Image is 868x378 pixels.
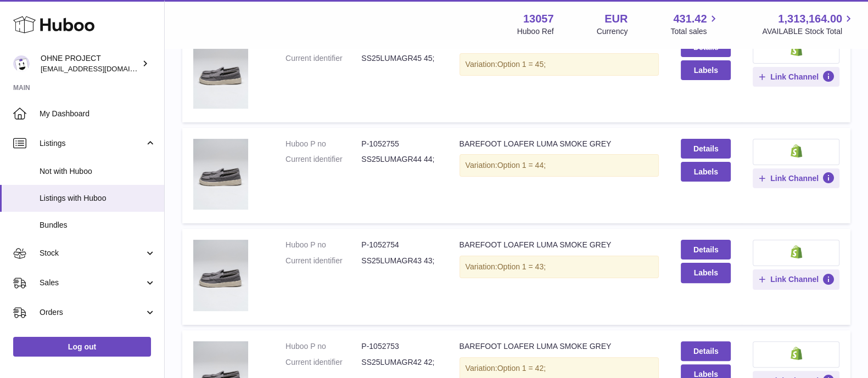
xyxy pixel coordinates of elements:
img: internalAdmin-13057@internal.huboo.com [13,55,30,72]
span: Listings [40,138,144,149]
span: Bundles [40,220,156,230]
dt: Current identifier [285,256,361,266]
span: AVAILABLE Stock Total [762,26,855,37]
dt: Huboo P no [285,240,361,250]
div: OHNE PROJECT [41,53,139,74]
strong: EUR [604,12,628,26]
dd: SS25LUMAGR45 45; [361,53,437,64]
img: BAREFOOT LOAFER LUMA SMOKE GREY [193,139,248,210]
button: Link Channel [753,269,839,289]
dd: SS25LUMAGR43 43; [361,256,437,266]
a: 431.42 Total sales [670,12,719,37]
a: Details [681,341,731,361]
a: 1,313,164.00 AVAILABLE Stock Total [762,12,855,37]
img: BAREFOOT LOAFER LUMA SMOKE GREY [193,37,248,109]
div: Variation: [460,256,659,278]
img: shopify-small.png [791,144,802,157]
dt: Huboo P no [285,139,361,149]
span: Link Channel [770,173,819,183]
dt: Current identifier [285,357,361,368]
dd: SS25LUMAGR44 44; [361,154,437,165]
img: BAREFOOT LOAFER LUMA SMOKE GREY [193,240,248,311]
img: shopify-small.png [791,43,802,56]
span: Option 1 = 42; [497,364,546,373]
dt: Current identifier [285,53,361,64]
span: Link Channel [770,72,819,82]
div: Currency [597,26,628,37]
button: Labels [681,162,731,182]
span: Orders [40,307,144,318]
button: Link Channel [753,67,839,87]
button: Link Channel [753,168,839,188]
div: Variation: [460,154,659,177]
span: Not with Huboo [40,166,156,177]
span: Link Channel [770,274,819,284]
div: BAREFOOT LOAFER LUMA SMOKE GREY [460,240,659,250]
span: Listings with Huboo [40,193,156,204]
span: 1,313,164.00 [778,12,842,26]
div: Variation: [460,53,659,76]
span: 431.42 [673,12,707,26]
span: [EMAIL_ADDRESS][DOMAIN_NAME] [41,64,161,73]
span: Stock [40,248,144,258]
a: Details [681,240,731,259]
span: Total sales [670,26,719,37]
div: BAREFOOT LOAFER LUMA SMOKE GREY [460,341,659,352]
dt: Current identifier [285,154,361,165]
strong: 13057 [523,12,554,26]
a: Log out [13,337,151,357]
span: Sales [40,278,144,288]
img: shopify-small.png [791,347,802,360]
dt: Huboo P no [285,341,361,352]
span: Option 1 = 43; [497,262,546,271]
div: BAREFOOT LOAFER LUMA SMOKE GREY [460,139,659,149]
button: Labels [681,60,731,80]
dd: P-1052753 [361,341,437,352]
img: shopify-small.png [791,245,802,258]
dd: SS25LUMAGR42 42; [361,357,437,368]
div: Huboo Ref [517,26,554,37]
span: Option 1 = 44; [497,161,546,170]
span: Option 1 = 45; [497,60,546,69]
dd: P-1052754 [361,240,437,250]
button: Labels [681,263,731,283]
span: My Dashboard [40,109,156,119]
dd: P-1052755 [361,139,437,149]
a: Details [681,139,731,159]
